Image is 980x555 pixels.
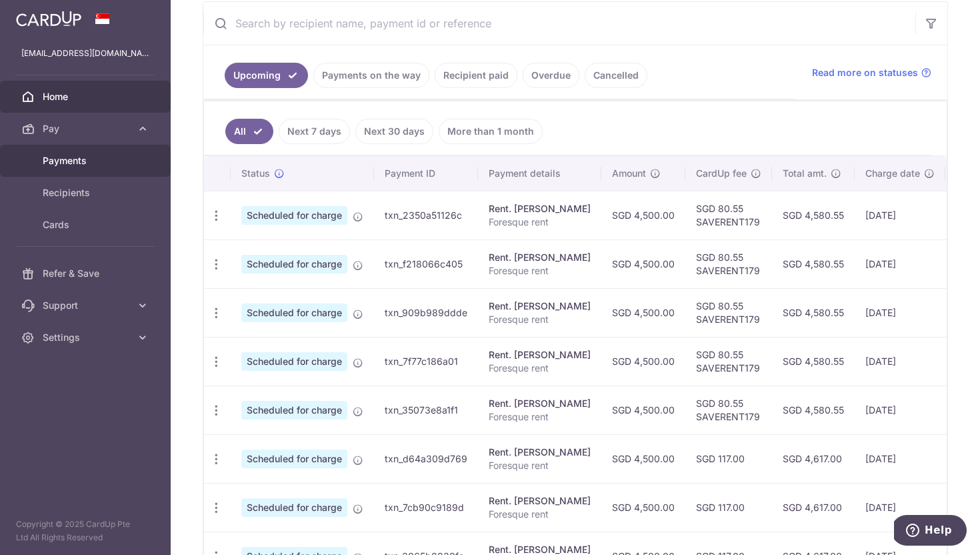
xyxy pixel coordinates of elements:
[855,386,945,434] td: [DATE]
[241,167,270,180] span: Status
[685,483,772,532] td: SGD 117.00
[489,459,591,472] p: Foresque rent
[489,215,591,229] p: Foresque rent
[225,63,308,88] a: Upcoming
[374,434,478,483] td: txn_d64a309d769
[489,313,591,326] p: Foresque rent
[855,434,945,483] td: [DATE]
[696,167,747,180] span: CardUp fee
[489,300,591,313] div: Rent. [PERSON_NAME]
[43,267,131,280] span: Refer & Save
[374,288,478,337] td: txn_909b989ddde
[374,483,478,532] td: txn_7cb90c9189d
[478,156,601,191] th: Payment details
[279,119,350,144] a: Next 7 days
[772,239,855,288] td: SGD 4,580.55
[489,508,591,521] p: Foresque rent
[601,191,685,239] td: SGD 4,500.00
[241,304,347,322] span: Scheduled for charge
[241,352,347,371] span: Scheduled for charge
[601,483,685,532] td: SGD 4,500.00
[489,251,591,264] div: Rent. [PERSON_NAME]
[772,191,855,239] td: SGD 4,580.55
[241,450,347,468] span: Scheduled for charge
[685,288,772,337] td: SGD 80.55 SAVERENT179
[855,288,945,337] td: [DATE]
[489,348,591,362] div: Rent. [PERSON_NAME]
[241,498,347,517] span: Scheduled for charge
[21,47,149,60] p: [EMAIL_ADDRESS][DOMAIN_NAME]
[865,167,920,180] span: Charge date
[374,337,478,386] td: txn_7f77c186a01
[43,299,131,312] span: Support
[374,191,478,239] td: txn_2350a51126c
[43,218,131,231] span: Cards
[439,119,543,144] a: More than 1 month
[43,90,131,103] span: Home
[685,239,772,288] td: SGD 80.55 SAVERENT179
[772,337,855,386] td: SGD 4,580.55
[685,191,772,239] td: SGD 80.55 SAVERENT179
[601,386,685,434] td: SGD 4,500.00
[812,66,918,79] span: Read more on statuses
[855,191,945,239] td: [DATE]
[601,337,685,386] td: SGD 4,500.00
[241,255,347,273] span: Scheduled for charge
[435,63,517,88] a: Recipient paid
[783,167,827,180] span: Total amt.
[374,386,478,434] td: txn_35073e8a1f1
[855,239,945,288] td: [DATE]
[241,401,347,420] span: Scheduled for charge
[225,119,273,144] a: All
[241,206,347,225] span: Scheduled for charge
[43,186,131,199] span: Recipients
[685,434,772,483] td: SGD 117.00
[685,386,772,434] td: SGD 80.55 SAVERENT179
[523,63,579,88] a: Overdue
[772,434,855,483] td: SGD 4,617.00
[685,337,772,386] td: SGD 80.55 SAVERENT179
[812,66,931,79] a: Read more on statuses
[16,11,81,27] img: CardUp
[855,337,945,386] td: [DATE]
[203,2,915,45] input: Search by recipient name, payment id or reference
[43,122,131,135] span: Pay
[772,483,855,532] td: SGD 4,617.00
[612,167,646,180] span: Amount
[772,288,855,337] td: SGD 4,580.55
[894,515,967,548] iframe: Opens a widget where you can find more information
[489,264,591,277] p: Foresque rent
[489,397,591,410] div: Rent. [PERSON_NAME]
[772,386,855,434] td: SGD 4,580.55
[601,239,685,288] td: SGD 4,500.00
[43,331,131,344] span: Settings
[489,202,591,215] div: Rent. [PERSON_NAME]
[489,362,591,375] p: Foresque rent
[43,154,131,167] span: Payments
[489,410,591,424] p: Foresque rent
[489,494,591,508] div: Rent. [PERSON_NAME]
[374,156,478,191] th: Payment ID
[855,483,945,532] td: [DATE]
[355,119,433,144] a: Next 30 days
[585,63,647,88] a: Cancelled
[489,446,591,459] div: Rent. [PERSON_NAME]
[601,288,685,337] td: SGD 4,500.00
[313,63,429,88] a: Payments on the way
[601,434,685,483] td: SGD 4,500.00
[374,239,478,288] td: txn_f218066c405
